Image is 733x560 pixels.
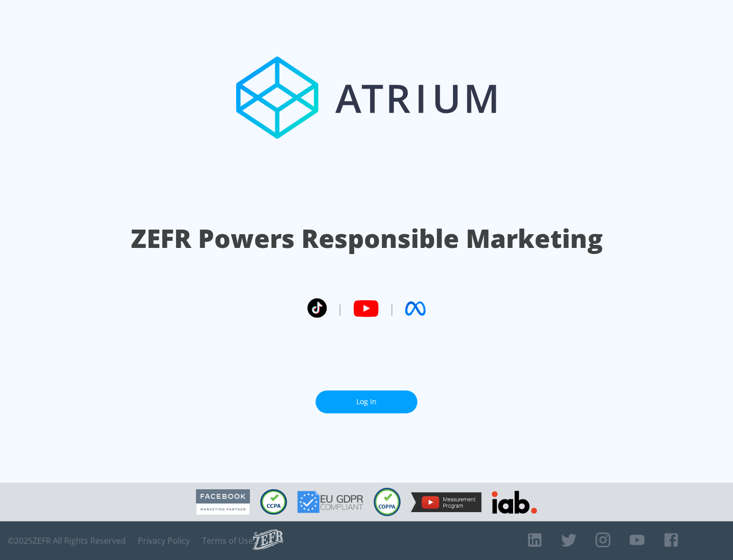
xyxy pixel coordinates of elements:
span: | [337,301,343,316]
a: Log In [316,390,417,413]
span: | [389,301,395,316]
img: CCPA Compliant [260,489,287,515]
a: Terms of Use [202,536,253,546]
img: COPPA Compliant [374,488,401,516]
a: Privacy Policy [138,536,190,546]
img: GDPR Compliant [297,491,363,513]
span: © 2025 ZEFR All Rights Reserved [8,536,126,546]
img: YouTube Measurement Program [411,492,482,512]
img: IAB [492,491,537,514]
h1: ZEFR Powers Responsible Marketing [131,221,603,256]
img: Facebook Marketing Partner [196,489,250,515]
